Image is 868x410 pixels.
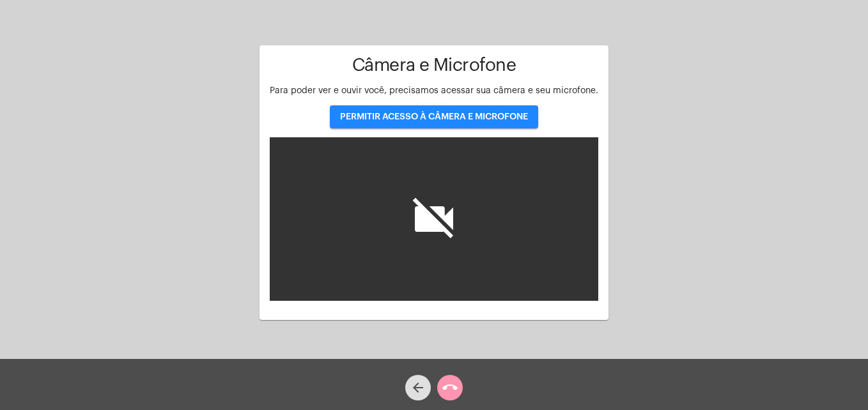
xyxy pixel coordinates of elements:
button: PERMITIR ACESSO À CÂMERA E MICROFONE [330,105,538,128]
mat-icon: arrow_back [410,380,426,395]
span: Para poder ver e ouvir você, precisamos acessar sua câmera e seu microfone. [270,86,598,95]
mat-icon: call_end [442,380,458,395]
i: videocam_off [408,194,460,245]
span: PERMITIR ACESSO À CÂMERA E MICROFONE [340,112,528,121]
h1: Câmera e Microfone [270,56,598,75]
